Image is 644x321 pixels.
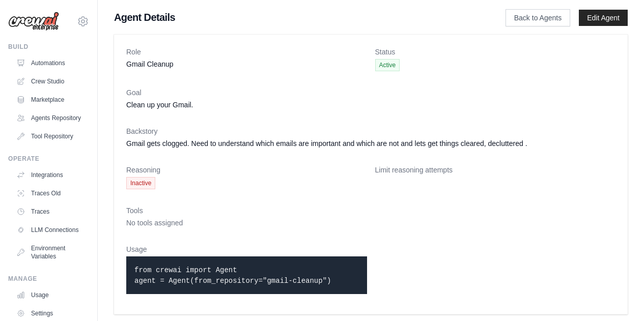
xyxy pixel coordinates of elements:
a: Crew Studio [12,73,89,90]
dd: Clean up your Gmail. [126,100,615,110]
dt: Backstory [126,126,615,136]
h1: Agent Details [114,10,473,24]
dt: Limit reasoning attempts [375,165,616,175]
a: Automations [12,55,89,71]
iframe: Chat Widget [593,272,644,321]
dt: Reasoning [126,165,367,175]
div: Operate [8,155,89,163]
a: Traces [12,203,89,220]
a: Agents Repository [12,110,89,126]
span: No tools assigned [126,219,183,227]
div: Build [8,43,89,51]
dd: Gmail Cleanup [126,59,367,69]
a: Integrations [12,167,89,183]
dt: Tools [126,206,615,216]
a: LLM Connections [12,222,89,238]
div: Manage [8,275,89,283]
dt: Status [375,47,616,57]
dt: Role [126,47,367,57]
dt: Usage [126,244,367,254]
a: Marketplace [12,92,89,108]
a: Traces Old [12,185,89,201]
dt: Goal [126,87,615,98]
a: Edit Agent [579,10,628,26]
img: Logo [8,12,59,31]
dd: Gmail gets clogged. Need to understand which emails are important and which are not and lets get ... [126,138,615,149]
a: Environment Variables [12,240,89,265]
a: Usage [12,287,89,303]
span: Active [375,59,400,71]
code: from crewai import Agent agent = Agent(from_repository="gmail-cleanup") [134,266,331,285]
span: Inactive [126,177,155,189]
a: Tool Repository [12,128,89,144]
a: Back to Agents [506,9,570,26]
